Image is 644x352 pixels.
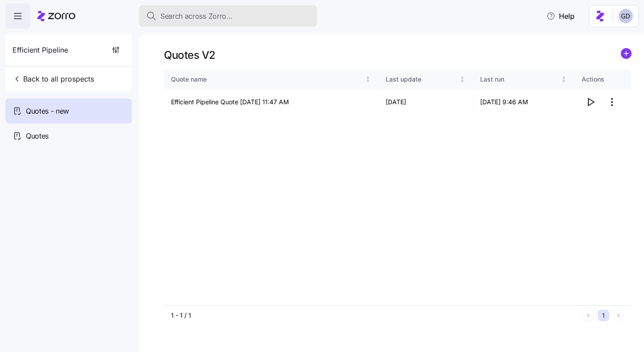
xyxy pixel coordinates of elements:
[473,90,575,115] td: [DATE] 9:46 AM
[365,76,371,82] div: Not sorted
[598,310,609,321] button: 1
[459,76,465,82] div: Not sorted
[5,123,132,148] a: Quotes
[160,11,232,22] span: Search across Zorro...
[171,311,579,320] div: 1 - 1 / 1
[164,48,216,62] h1: Quotes V2
[621,48,632,59] svg: add icon
[480,74,559,84] div: Last run
[621,48,632,62] a: add icon
[613,310,624,321] button: Next page
[26,131,49,142] span: Quotes
[12,74,94,84] span: Back to all prospects
[619,9,633,23] img: 68a7f73c8a3f673b81c40441e24bb121
[139,5,317,27] button: Search across Zorro...
[164,90,379,115] td: Efficient Pipeline Quote [DATE] 11:47 AM
[386,74,457,84] div: Last update
[546,11,575,21] span: Help
[26,106,69,117] span: Quotes - new
[9,70,98,88] button: Back to all prospects
[583,310,594,321] button: Previous page
[539,7,582,25] button: Help
[561,76,567,82] div: Not sorted
[379,90,473,115] td: [DATE]
[12,45,68,56] span: Efficient Pipeline
[164,69,379,90] th: Quote nameNot sorted
[473,69,575,90] th: Last runNot sorted
[379,69,473,90] th: Last updateNot sorted
[582,74,624,84] div: Actions
[5,98,132,123] a: Quotes - new
[171,74,363,84] div: Quote name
